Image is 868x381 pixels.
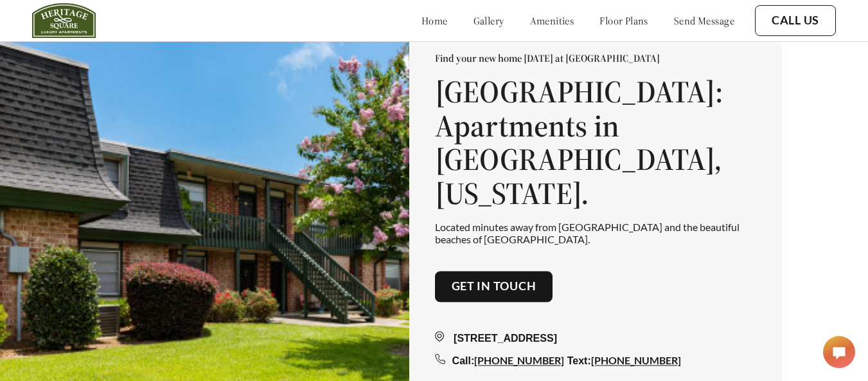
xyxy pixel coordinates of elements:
[755,5,836,36] button: Call Us
[674,14,734,27] a: send message
[530,14,574,27] a: amenities
[772,14,819,28] a: Call Us
[435,51,756,64] p: Find your new home [DATE] at [GEOGRAPHIC_DATA]
[435,331,756,346] div: [STREET_ADDRESS]
[32,3,96,38] img: heritage_square_logo.jpg
[452,280,536,294] a: Get in touch
[599,14,648,27] a: floor plans
[435,221,756,245] p: Located minutes away from [GEOGRAPHIC_DATA] and the beautiful beaches of [GEOGRAPHIC_DATA].
[435,75,756,210] h1: [GEOGRAPHIC_DATA]: Apartments in [GEOGRAPHIC_DATA], [US_STATE].
[474,14,504,27] a: gallery
[591,354,681,366] a: [PHONE_NUMBER]
[452,355,475,366] span: Call:
[474,354,564,366] a: [PHONE_NUMBER]
[435,272,553,302] button: Get in touch
[421,14,448,27] a: home
[567,355,591,366] span: Text:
